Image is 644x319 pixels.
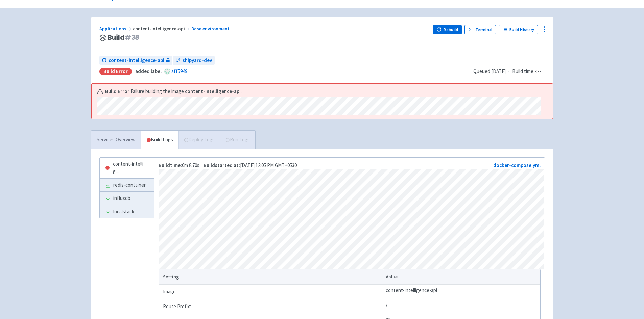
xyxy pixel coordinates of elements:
td: Route Prefix: [159,299,383,314]
a: localstack [100,205,154,218]
a: Services Overview [91,131,141,149]
td: content-intelligence-api [383,284,540,299]
td: / [383,299,540,314]
a: content-intelligence-api [185,88,241,95]
div: Build Error [99,68,132,75]
a: docker-compose.yml [493,162,541,168]
span: 0m 8.70s [159,162,199,168]
th: Value [383,269,540,284]
button: Rebuild [433,25,462,34]
b: Build Error [105,88,129,96]
span: Build [108,34,140,42]
span: Failure building the image . [130,88,242,96]
span: content-intelligence-api [133,26,191,32]
a: shipyard-dev [173,56,215,65]
span: [DATE] 12:05 PM GMT+0530 [204,162,297,168]
a: Base environment [191,26,231,32]
span: -:-- [535,68,541,75]
strong: added label [135,68,162,74]
strong: Build started at: [204,162,240,168]
span: Queued [473,68,506,74]
span: content-intelligence-api [109,57,164,64]
strong: Build time: [159,162,182,168]
a: content-intelligence-api [99,56,172,65]
a: Build Logs [141,131,178,149]
span: # 38 [125,33,140,42]
time: [DATE] [491,68,506,74]
a: Applications [99,26,133,32]
a: Build History [499,25,538,34]
div: · [473,68,545,75]
span: content-intellig ... [113,160,149,176]
th: Setting [159,269,383,284]
span: shipyard-dev [183,57,212,64]
td: Image: [159,284,383,299]
span: Build time [512,68,533,75]
a: redis-container [100,179,154,192]
a: aff5949 [171,68,187,74]
a: content-intellig... [100,158,154,178]
a: Terminal [464,25,496,34]
a: influxdb [100,192,154,205]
